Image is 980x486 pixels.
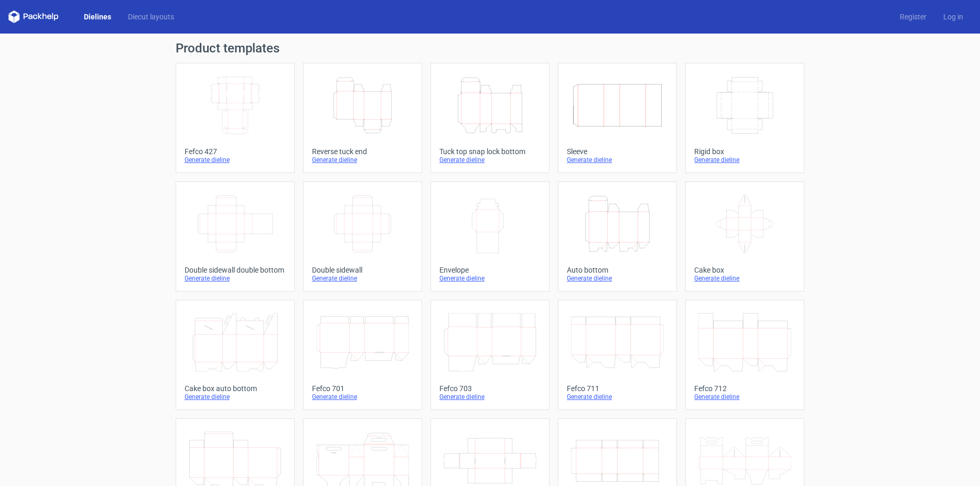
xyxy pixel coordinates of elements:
[694,266,795,274] div: Cake box
[312,266,413,274] div: Double sidewall
[439,266,541,274] div: Envelope
[185,274,286,283] div: Generate dieline
[76,12,120,22] a: Dielines
[439,393,541,401] div: Generate dieline
[430,300,550,410] a: Fefco 703Generate dieline
[312,156,413,164] div: Generate dieline
[430,63,550,173] a: Tuck top snap lock bottomGenerate dieline
[439,274,541,283] div: Generate dieline
[558,181,677,291] a: Auto bottomGenerate dieline
[312,274,413,283] div: Generate dieline
[439,147,541,156] div: Tuck top snap lock bottom
[312,147,413,156] div: Reverse tuck end
[439,384,541,393] div: Fefco 703
[567,384,668,393] div: Fefco 711
[176,63,295,173] a: Fefco 427Generate dieline
[567,147,668,156] div: Sleeve
[120,12,182,22] a: Diecut layouts
[303,300,422,410] a: Fefco 701Generate dieline
[176,42,805,55] h1: Product templates
[694,156,795,164] div: Generate dieline
[567,393,668,401] div: Generate dieline
[303,63,422,173] a: Reverse tuck endGenerate dieline
[694,147,795,156] div: Rigid box
[685,300,804,410] a: Fefco 712Generate dieline
[176,181,295,291] a: Double sidewall double bottomGenerate dieline
[312,393,413,401] div: Generate dieline
[430,181,550,291] a: EnvelopeGenerate dieline
[694,274,795,283] div: Generate dieline
[891,12,935,22] a: Register
[685,63,804,173] a: Rigid boxGenerate dieline
[185,147,286,156] div: Fefco 427
[185,384,286,393] div: Cake box auto bottom
[685,181,804,291] a: Cake boxGenerate dieline
[558,63,677,173] a: SleeveGenerate dieline
[567,266,668,274] div: Auto bottom
[312,384,413,393] div: Fefco 701
[303,181,422,291] a: Double sidewallGenerate dieline
[185,393,286,401] div: Generate dieline
[176,300,295,410] a: Cake box auto bottomGenerate dieline
[567,156,668,164] div: Generate dieline
[935,12,972,22] a: Log in
[185,266,286,274] div: Double sidewall double bottom
[185,156,286,164] div: Generate dieline
[439,156,541,164] div: Generate dieline
[694,393,795,401] div: Generate dieline
[567,274,668,283] div: Generate dieline
[694,384,795,393] div: Fefco 712
[558,300,677,410] a: Fefco 711Generate dieline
